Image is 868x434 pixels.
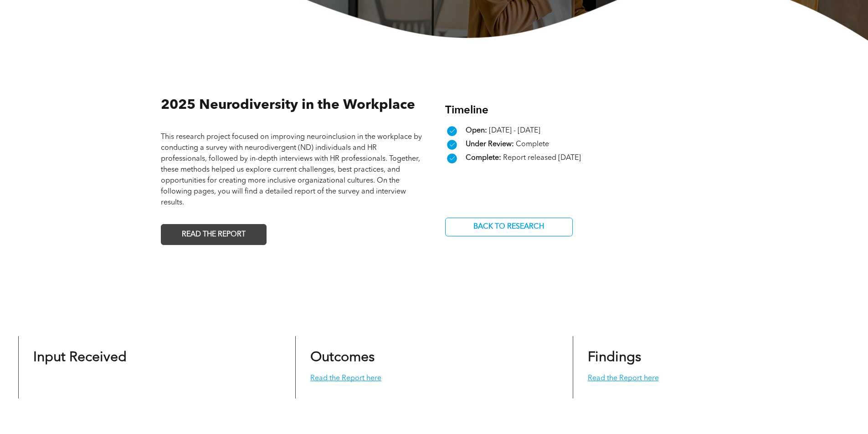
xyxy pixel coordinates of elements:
span: Timeline [445,105,488,116]
span: Complete [516,141,549,148]
span: Outcomes [310,351,375,364]
span: Complete: [466,154,501,162]
span: Findings [588,351,641,364]
a: Read the Report here [588,375,659,382]
a: BACK TO RESEARCH [445,218,573,236]
a: READ THE REPORT [161,224,267,245]
span: BACK TO RESEARCH [470,218,547,236]
span: [DATE] - [DATE] [489,127,540,134]
span: READ THE REPORT [179,226,249,244]
a: Read the Report here [310,375,381,382]
span: 2025 Neurodiversity in the Workplace [161,98,415,112]
span: This research project focused on improving neuroinclusion in the workplace by conducting a survey... [161,133,422,206]
span: Input Received [33,351,127,364]
span: Report released [DATE] [503,154,581,162]
span: Under Review: [466,141,514,148]
span: Open: [466,127,487,134]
